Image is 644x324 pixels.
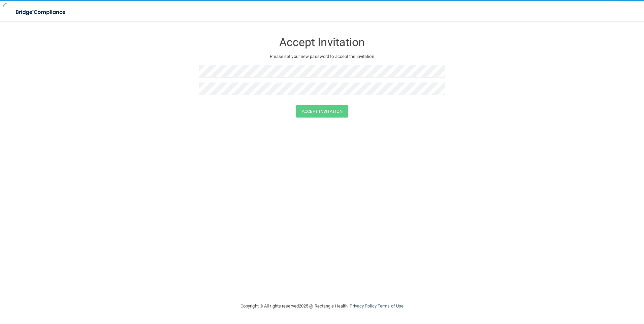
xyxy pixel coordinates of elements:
img: bridge_compliance_login_screen.278c3ca4.svg [10,5,72,19]
p: Please set your new password to accept the invitation [204,53,440,61]
a: Terms of Use [378,303,404,309]
a: Privacy Policy [350,303,376,309]
div: Copyright © All rights reserved 2025 @ Rectangle Health | | [199,295,445,317]
h3: Accept Invitation [199,36,445,48]
button: Accept Invitation [296,105,348,118]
